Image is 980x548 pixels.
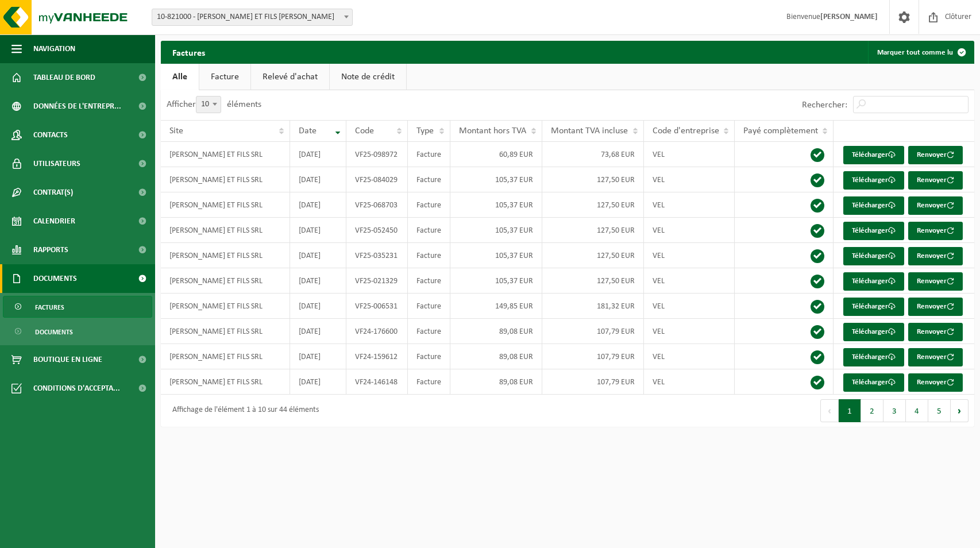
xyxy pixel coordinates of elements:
a: Télécharger [843,373,904,392]
td: VF25-084029 [346,167,408,192]
span: Documents [33,264,77,293]
span: Factures [35,296,64,318]
span: Montant TVA incluse [551,126,628,136]
td: [DATE] [290,243,346,268]
label: Rechercher: [802,101,847,110]
td: [DATE] [290,218,346,243]
td: VEL [644,268,735,294]
button: 4 [906,399,928,422]
button: Renvoyer [908,222,963,240]
td: VEL [644,218,735,243]
button: 3 [883,399,906,422]
td: Facture [408,142,450,167]
td: 105,37 EUR [450,268,542,294]
td: 107,79 EUR [542,369,644,395]
td: Facture [408,268,450,294]
td: [DATE] [290,268,346,294]
span: 10 [196,97,221,113]
button: 2 [861,399,883,422]
td: Facture [408,192,450,218]
button: Renvoyer [908,373,963,392]
td: VF25-006531 [346,294,408,319]
td: 89,08 EUR [450,344,542,369]
a: Documents [3,321,152,342]
td: VEL [644,369,735,395]
button: 1 [839,399,861,422]
td: VF25-052450 [346,218,408,243]
td: [DATE] [290,192,346,218]
td: [PERSON_NAME] ET FILS SRL [161,344,290,369]
td: [PERSON_NAME] ET FILS SRL [161,268,290,294]
span: Boutique en ligne [33,345,102,374]
button: Renvoyer [908,196,963,215]
td: [PERSON_NAME] ET FILS SRL [161,294,290,319]
td: [DATE] [290,344,346,369]
a: Télécharger [843,222,904,240]
td: [DATE] [290,369,346,395]
span: Données de l'entrepr... [33,92,121,121]
td: Facture [408,294,450,319]
a: Factures [3,296,152,318]
td: 105,37 EUR [450,192,542,218]
a: Télécharger [843,272,904,291]
td: 89,08 EUR [450,369,542,395]
span: Date [299,126,317,136]
td: VF24-176600 [346,319,408,344]
td: VF25-068703 [346,192,408,218]
td: 73,68 EUR [542,142,644,167]
td: 105,37 EUR [450,218,542,243]
td: 127,50 EUR [542,218,644,243]
td: 127,50 EUR [542,167,644,192]
span: Code d'entreprise [653,126,719,136]
td: 107,79 EUR [542,344,644,369]
td: 127,50 EUR [542,268,644,294]
span: Code [355,126,374,136]
button: Renvoyer [908,348,963,366]
td: Facture [408,243,450,268]
td: [DATE] [290,319,346,344]
td: 105,37 EUR [450,243,542,268]
span: 10-821000 - DELVAUX JEAN-PIERRE ET FILS SRL - WANZE [152,9,353,26]
td: VEL [644,142,735,167]
button: 5 [928,399,951,422]
button: Renvoyer [908,272,963,291]
td: VF24-146148 [346,369,408,395]
td: [PERSON_NAME] ET FILS SRL [161,369,290,395]
td: 149,85 EUR [450,294,542,319]
td: Facture [408,167,450,192]
td: VF25-098972 [346,142,408,167]
td: [DATE] [290,167,346,192]
td: VF24-159612 [346,344,408,369]
a: Facture [199,64,250,90]
span: Contrat(s) [33,178,73,207]
span: 10 [196,96,221,113]
td: [PERSON_NAME] ET FILS SRL [161,319,290,344]
span: Payé complètement [743,126,818,136]
span: Contacts [33,121,68,149]
td: [DATE] [290,142,346,167]
a: Télécharger [843,348,904,366]
button: Renvoyer [908,298,963,316]
button: Renvoyer [908,247,963,265]
td: [PERSON_NAME] ET FILS SRL [161,218,290,243]
span: Site [169,126,183,136]
td: VEL [644,319,735,344]
a: Relevé d'achat [251,64,329,90]
button: Renvoyer [908,323,963,341]
td: VEL [644,243,735,268]
label: Afficher éléments [167,100,261,109]
td: 60,89 EUR [450,142,542,167]
td: 127,50 EUR [542,243,644,268]
button: Previous [820,399,839,422]
a: Note de crédit [330,64,406,90]
td: 181,32 EUR [542,294,644,319]
div: Affichage de l'élément 1 à 10 sur 44 éléments [167,400,319,421]
a: Alle [161,64,199,90]
a: Télécharger [843,247,904,265]
button: Next [951,399,969,422]
span: Montant hors TVA [459,126,526,136]
td: VEL [644,192,735,218]
td: VEL [644,344,735,369]
td: 107,79 EUR [542,319,644,344]
button: Renvoyer [908,171,963,190]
